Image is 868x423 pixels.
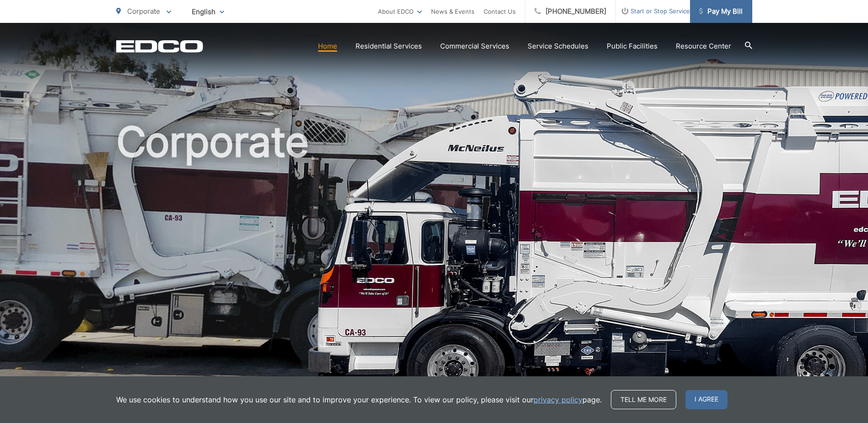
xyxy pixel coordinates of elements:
[356,41,422,52] a: Residential Services
[127,7,160,16] span: Corporate
[484,6,516,17] a: Contact Us
[676,41,731,52] a: Resource Center
[116,40,203,53] a: EDCD logo. Return to the homepage.
[185,4,231,20] span: English
[534,394,582,405] a: privacy policy
[528,41,588,52] a: Service Schedules
[116,119,752,409] h1: Corporate
[116,394,602,405] p: We use cookies to understand how you use our site and to improve your experience. To view our pol...
[431,6,474,17] a: News & Events
[607,41,658,52] a: Public Facilities
[685,390,728,409] span: I agree
[699,6,743,17] span: Pay My Bill
[611,390,676,409] a: Tell me more
[440,41,509,52] a: Commercial Services
[378,6,422,17] a: About EDCO
[318,41,337,52] a: Home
